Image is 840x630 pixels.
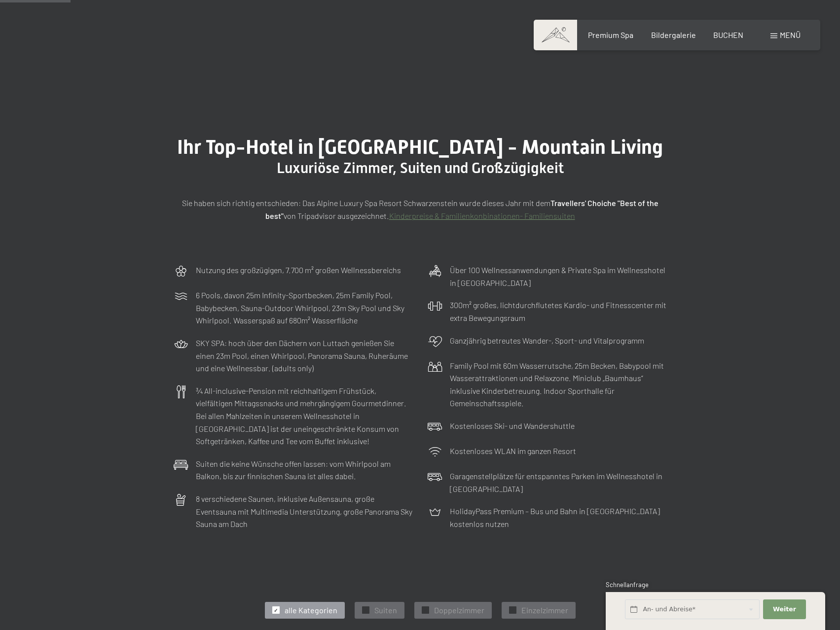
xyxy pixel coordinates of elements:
span: Luxuriöse Zimmer, Suiten und Großzügigkeit [277,159,564,176]
p: Kostenloses Ski- und Wandershuttle [450,420,575,432]
span: Ihr Top-Hotel in [GEOGRAPHIC_DATA] - Mountain Living [177,136,663,159]
p: 6 Pools, davon 25m Infinity-Sportbecken, 25m Family Pool, Babybecken, Sauna-Outdoor Whirlpool, 23... [196,289,413,327]
span: ✓ [274,607,278,614]
span: Weiter [773,605,796,614]
span: Suiten [374,605,397,616]
a: Kinderpreise & Familienkonbinationen- Familiensuiten [389,211,575,220]
button: Weiter [763,599,805,620]
p: Ganzjährig betreutes Wander-, Sport- und Vitalprogramm [450,334,644,347]
span: alle Kategorien [285,605,337,616]
span: ✓ [511,607,514,614]
p: SKY SPA: hoch über den Dächern von Luttach genießen Sie einen 23m Pool, einen Whirlpool, Panorama... [196,337,413,375]
p: Über 100 Wellnessanwendungen & Private Spa im Wellnesshotel in [GEOGRAPHIC_DATA] [450,264,667,289]
span: Menü [780,30,801,39]
p: Kostenloses WLAN im ganzen Resort [450,445,576,457]
p: HolidayPass Premium – Bus und Bahn in [GEOGRAPHIC_DATA] kostenlos nutzen [450,505,667,530]
p: Garagenstellplätze für entspanntes Parken im Wellnesshotel in [GEOGRAPHIC_DATA] [450,470,667,495]
p: 300m² großes, lichtdurchflutetes Kardio- und Fitnesscenter mit extra Bewegungsraum [450,299,667,324]
span: Schnellanfrage [606,581,649,589]
span: Einzelzimmer [521,605,568,616]
a: BUCHEN [713,30,743,39]
span: Doppelzimmer [434,605,484,616]
p: Suiten die keine Wünsche offen lassen: vom Whirlpool am Balkon, bis zur finnischen Sauna ist alle... [196,457,413,483]
p: Family Pool mit 60m Wasserrutsche, 25m Becken, Babypool mit Wasserattraktionen und Relaxzone. Min... [450,359,667,410]
p: Sie haben sich richtig entschieden: Das Alpine Luxury Spa Resort Schwarzenstein wurde dieses Jahr... [174,197,667,222]
span: ✓ [423,607,427,614]
p: Nutzung des großzügigen, 7.700 m² großen Wellnessbereichs [196,264,401,277]
p: ¾ All-inclusive-Pension mit reichhaltigem Frühstück, vielfältigen Mittagssnacks und mehrgängigem ... [196,385,413,448]
a: Premium Spa [588,30,633,39]
strong: Travellers' Choiche "Best of the best" [265,198,658,220]
a: Bildergalerie [651,30,696,39]
span: ✓ [364,607,367,614]
p: 8 verschiedene Saunen, inklusive Außensauna, große Eventsauna mit Multimedia Unterstützung, große... [196,492,413,530]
